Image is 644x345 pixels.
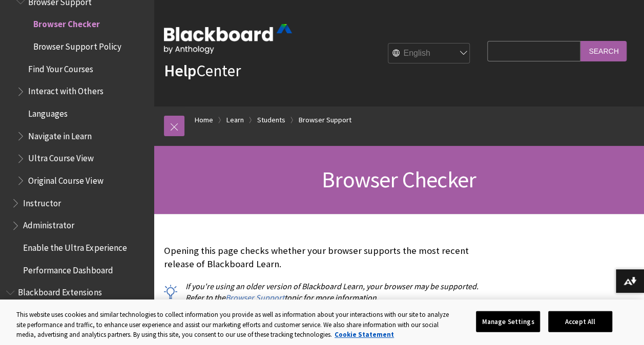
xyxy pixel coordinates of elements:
[18,284,101,298] span: Blackboard Extensions
[23,195,61,208] span: Instructor
[28,105,68,119] span: Languages
[164,60,241,81] a: HelpCenter
[476,311,540,332] button: Manage Settings
[164,281,482,304] p: If you're using an older version of Blackboard Learn, your browser may be supported. Refer to the...
[548,311,612,332] button: Accept All
[164,244,482,271] p: Opening this page checks whether your browser supports the most recent release of Blackboard Learn.
[23,239,127,253] span: Enable the Ultra Experience
[28,150,94,164] span: Ultra Course View
[335,330,394,339] a: More information about your privacy, opens in a new tab
[23,217,74,231] span: Administrator
[164,60,196,81] strong: Help
[388,44,470,64] select: Site Language Selector
[33,38,121,52] span: Browser Support Policy
[28,60,93,74] span: Find Your Courses
[226,114,244,126] a: Learn
[23,262,113,275] span: Performance Dashboard
[164,24,292,54] img: Blackboard by Anthology
[28,172,103,186] span: Original Course View
[322,165,476,193] span: Browser Checker
[16,310,451,340] div: This website uses cookies and similar technologies to collect information you provide as well as ...
[28,127,92,141] span: Navigate in Learn
[257,114,285,126] a: Students
[195,114,213,126] a: Home
[580,41,627,61] input: Search
[33,16,99,30] span: Browser Checker
[225,292,284,303] a: Browser Support
[299,114,351,126] a: Browser Support
[28,83,103,97] span: Interact with Others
